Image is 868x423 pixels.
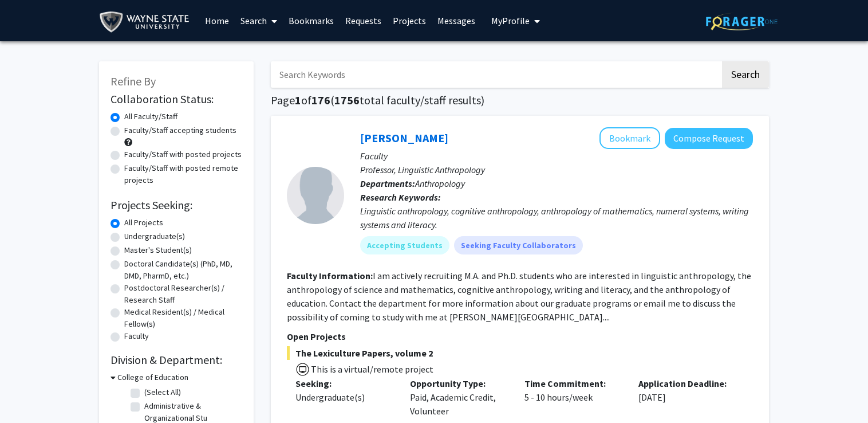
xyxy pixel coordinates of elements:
[295,377,393,390] p: Seeking:
[360,149,753,163] p: Faculty
[99,9,195,35] img: Wayne State University Logo
[360,204,753,232] div: Linguistic anthropology, cognitive anthropology, anthropology of mathematics, numeral systems, wr...
[665,128,753,149] button: Compose Request to Stephen Chrisomalis
[124,148,242,160] label: Faculty/Staff with posted projects
[124,330,149,342] label: Faculty
[124,111,177,123] label: All Faculty/Staff
[599,127,660,149] button: Add Stephen Chrisomalis to Bookmarks
[111,353,242,367] h2: Division & Department:
[387,1,432,41] a: Projects
[124,217,163,229] label: All Projects
[111,74,156,88] span: Refine By
[144,386,181,398] label: (Select All)
[630,377,744,418] div: [DATE]
[271,93,769,107] h1: Page of ( total faculty/staff results)
[117,371,188,383] h3: College of Education
[638,377,736,390] p: Application Deadline:
[311,93,330,107] span: 176
[124,306,242,330] label: Medical Resident(s) / Medical Fellow(s)
[334,93,360,107] span: 1756
[432,1,481,41] a: Messages
[235,1,283,41] a: Search
[524,377,622,390] p: Time Commitment:
[360,163,753,177] p: Professor, Linguistic Anthropology
[287,270,373,281] b: Faculty Information:
[491,15,530,26] span: My Profile
[283,1,340,41] a: Bookmarks
[360,131,448,145] a: [PERSON_NAME]
[340,1,387,41] a: Requests
[287,330,753,343] p: Open Projects
[287,270,751,323] fg-read-more: I am actively recruiting M.A. and Ph.D. students who are interested in linguistic anthropology, t...
[124,258,242,282] label: Doctoral Candidate(s) (PhD, MD, DMD, PharmD, etc.)
[124,282,242,306] label: Postdoctoral Researcher(s) / Research Staff
[516,377,630,418] div: 5 - 10 hours/week
[199,1,235,41] a: Home
[111,92,242,106] h2: Collaboration Status:
[124,230,185,242] label: Undergraduate(s)
[295,93,301,107] span: 1
[360,236,449,254] mat-chip: Accepting Students
[124,244,192,256] label: Master's Student(s)
[124,162,242,186] label: Faculty/Staff with posted remote projects
[310,363,433,375] span: This is a virtual/remote project
[360,178,415,189] b: Departments:
[9,371,49,414] iframe: Chat
[111,198,242,212] h2: Projects Seeking:
[401,377,516,418] div: Paid, Academic Credit, Volunteer
[415,178,465,189] span: Anthropology
[287,346,753,360] span: The Lexiculture Papers, volume 2
[271,61,720,88] input: Search Keywords
[454,236,583,254] mat-chip: Seeking Faculty Collaborators
[722,61,769,88] button: Search
[706,13,778,30] img: ForagerOne Logo
[124,124,236,136] label: Faculty/Staff accepting students
[410,377,507,390] p: Opportunity Type:
[360,191,441,203] b: Research Keywords:
[295,390,393,404] div: Undergraduate(s)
